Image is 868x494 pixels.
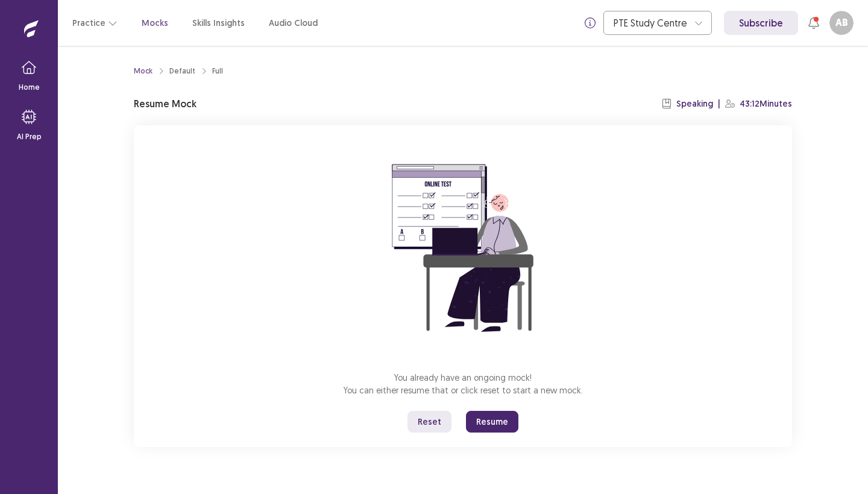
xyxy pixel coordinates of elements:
[17,131,42,142] p: AI Prep
[676,98,713,110] p: Speaking
[134,66,223,77] nav: breadcrumb
[829,11,854,35] button: AB
[134,96,197,111] p: Resume Mock
[269,17,318,30] a: Audio Cloud
[169,66,195,77] div: Default
[344,371,583,396] p: You already have an ongoing mock! You can either resume that or click reset to start a new mock.
[614,11,688,34] div: PTE Study Centre
[724,11,798,35] a: Subscribe
[142,17,168,30] a: Mocks
[579,12,601,34] button: info
[134,66,153,77] a: Mock
[407,411,451,433] button: Reset
[192,17,245,30] a: Skills Insights
[19,82,40,93] p: Home
[466,411,518,433] button: Resume
[212,66,223,77] div: Full
[740,98,792,110] p: 43:12 Minutes
[718,98,720,110] p: |
[354,140,571,357] img: attend-mock
[72,12,118,34] button: Practice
